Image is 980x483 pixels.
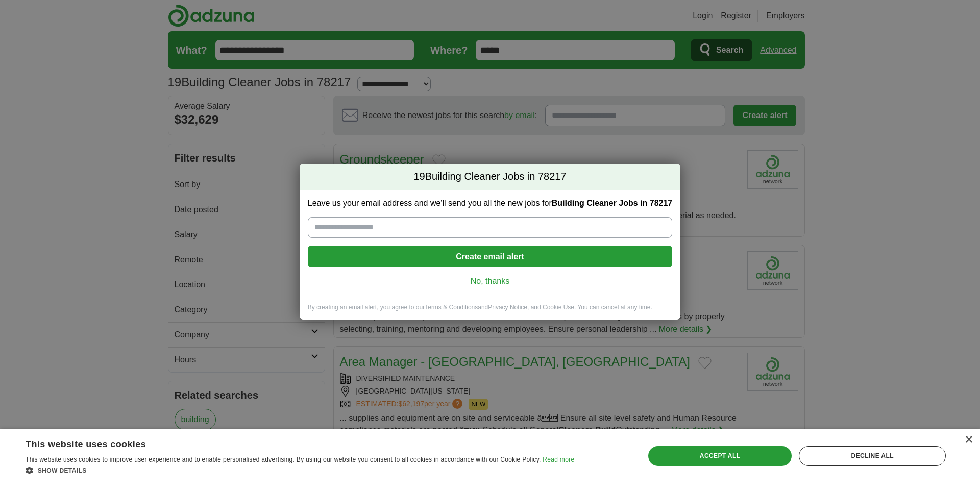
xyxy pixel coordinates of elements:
[38,467,87,474] span: Show details
[26,435,549,450] div: This website uses cookies
[543,456,574,463] a: Read more, opens a new window
[413,170,425,184] span: 19
[316,275,665,287] a: No, thanks
[300,164,681,190] h2: Building Cleaner Jobs in 78217
[26,465,574,475] div: Show details
[488,304,527,311] a: Privacy Notice
[308,198,673,209] label: Leave us your email address and we'll send you all the new jobs for
[552,199,673,208] strong: Building Cleaner Jobs in 78217
[799,446,946,466] div: Decline all
[26,456,541,463] span: This website uses cookies to improve user experience and to enable personalised advertising. By u...
[308,246,673,267] button: Create email alert
[425,304,478,311] a: Terms & Conditions
[648,446,792,466] div: Accept all
[300,303,681,320] div: By creating an email alert, you agree to our and , and Cookie Use. You can cancel at any time.
[965,436,972,444] div: Close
